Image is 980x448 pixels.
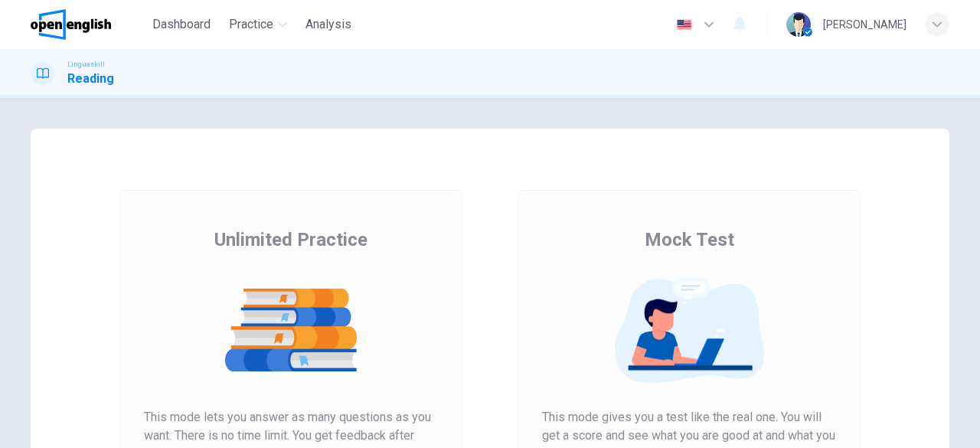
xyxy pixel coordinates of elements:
span: Linguaskill [67,59,105,70]
span: Dashboard [152,15,211,34]
img: en [675,19,694,31]
img: OpenEnglish logo [31,9,111,40]
span: Analysis [305,15,351,34]
button: Analysis [299,11,358,38]
div: [PERSON_NAME] [823,15,906,34]
h1: Reading [67,70,114,88]
span: Practice [229,15,273,34]
span: Mock Test [645,227,734,252]
button: Dashboard [146,11,217,38]
img: Profile picture [786,12,811,37]
button: Practice [223,11,293,38]
span: Unlimited Practice [214,227,367,252]
a: OpenEnglish logo [31,9,146,40]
